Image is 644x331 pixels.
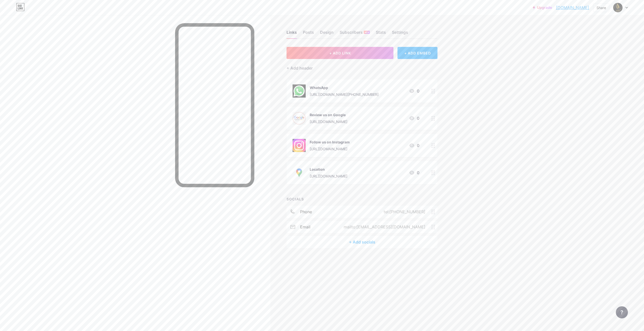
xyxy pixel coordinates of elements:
div: Links [287,29,297,38]
div: phone [300,209,312,215]
div: 0 [409,88,419,94]
div: [URL][DOMAIN_NAME] [310,173,347,179]
a: Upgrade [533,6,552,10]
img: Location [293,166,306,179]
div: Share [596,5,606,10]
img: WhatsApp [293,84,306,98]
img: Review us on Google [293,112,306,125]
button: + ADD LINK [287,47,393,59]
div: [URL][DOMAIN_NAME][PHONE_NUMBER] [310,92,379,97]
div: SOCIALS [287,196,437,202]
img: ayaljewelry [613,3,623,12]
div: + Add header [287,65,313,71]
div: Settings [392,29,408,38]
a: [DOMAIN_NAME] [556,5,589,11]
div: Subscribers [340,29,370,38]
div: 0 [409,170,419,176]
div: Stats [376,29,386,38]
div: Design [320,29,334,38]
img: Follow us on Instagram [293,139,306,152]
div: 0 [409,115,419,121]
div: [URL][DOMAIN_NAME] [310,119,347,124]
div: + ADD EMBED [397,47,437,59]
div: Follow us on Instagram [310,139,350,145]
div: email [300,224,310,230]
div: mailto:[EMAIL_ADDRESS][DOMAIN_NAME] [336,224,431,230]
span: NEW [365,31,369,34]
div: tel:[PHONE_NUMBER] [376,209,431,215]
div: Location [310,167,347,172]
div: Posts [303,29,314,38]
div: 0 [409,142,419,148]
span: + ADD LINK [329,51,351,55]
div: + Add socials [287,236,437,248]
div: Review us on Google [310,112,347,117]
div: WhatsApp [310,85,379,90]
div: [URL][DOMAIN_NAME] [310,146,350,152]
